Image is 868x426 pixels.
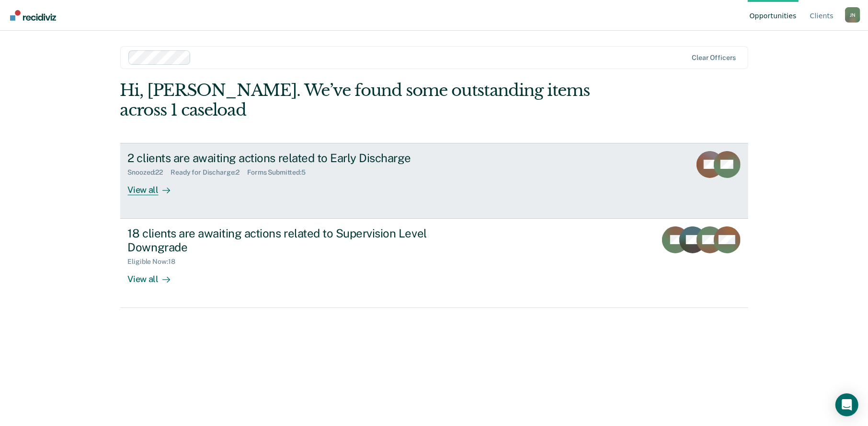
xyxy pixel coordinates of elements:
[845,7,860,23] button: Profile dropdown button
[128,226,464,254] div: 18 clients are awaiting actions related to Supervision Level Downgrade
[10,10,56,21] img: Recidiviz
[120,143,748,219] a: 2 clients are awaiting actions related to Early DischargeSnoozed:22Ready for Discharge:2Forms Sub...
[845,7,860,23] div: J N
[128,177,182,195] div: View all
[835,393,858,416] div: Open Intercom Messenger
[171,168,247,177] div: Ready for Discharge : 2
[128,266,182,284] div: View all
[128,168,171,177] div: Snoozed : 22
[128,151,464,165] div: 2 clients are awaiting actions related to Early Discharge
[120,81,623,120] div: Hi, [PERSON_NAME]. We’ve found some outstanding items across 1 caseload
[128,258,183,266] div: Eligible Now : 18
[120,219,748,308] a: 18 clients are awaiting actions related to Supervision Level DowngradeEligible Now:18View all
[692,54,736,62] div: Clear officers
[247,168,313,177] div: Forms Submitted : 5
